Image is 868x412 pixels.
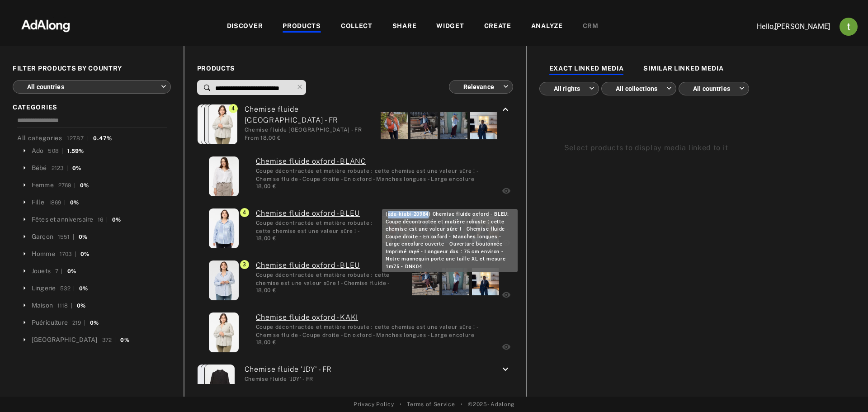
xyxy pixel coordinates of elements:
div: 1118 | [57,302,72,310]
img: ACg8ocJj1Mp6hOb8A41jL1uwSMxz7God0ICt0FEFk954meAQ=s96-c [840,18,858,36]
div: 0.47% [93,134,112,142]
span: FILTER PRODUCTS BY COUNTRY [13,64,171,73]
iframe: Chat Widget [823,369,868,412]
div: 372 | [102,336,116,344]
i: keyboard_arrow_up [500,104,511,115]
p: Hello, [PERSON_NAME] [740,21,830,32]
div: DISCOVER [227,21,263,32]
span: • [461,400,463,408]
div: 0% [67,267,76,275]
a: (ada-kiabi-20984) Chemise fluide oxford - BLEU: Coupe décontractée et matière robuste : cette che... [256,208,376,219]
div: COLLECT [341,21,373,32]
div: From 18,00 € [245,134,374,142]
div: ANALYZE [531,21,563,32]
div: 1703 | [60,250,76,258]
div: 0% [77,302,85,310]
div: 16 | [98,216,108,224]
img: 63233d7d88ed69de3c212112c67096b6.png [6,11,85,38]
span: © 2025 - Adalong [468,400,514,408]
div: SIMILAR LINKED MEDIA [643,64,723,75]
span: PRODUCTS [197,64,513,73]
a: Privacy Policy [354,400,394,408]
div: 18,00 € [256,338,495,346]
div: 0% [90,319,99,327]
div: From 25,00 € [245,383,332,391]
div: All countries [687,76,745,100]
div: Relevance [457,75,509,99]
div: Chemise fluide [GEOGRAPHIC_DATA] - FR [245,126,374,134]
a: (ada-kiabi-21064) Chemise fluide oxford - BLANC: Coupe décontractée et matière robuste : cette ch... [256,156,495,167]
div: Coupe décontractée et matière robuste : cette chemise est une valeur sûre ! - Chemise fluide - Co... [256,219,376,234]
div: 0% [70,199,79,207]
div: Coupe décontractée et matière robuste : cette chemise est une valeur sûre ! - Chemise fluide - Co... [256,323,495,338]
div: 2123 | [52,164,68,172]
span: CATEGORIES [13,103,171,112]
div: All rights [547,76,594,100]
a: (ada-kiabi-21057) Chemise fluide oxford - KAKI: Coupe décontractée et matière robuste : cette che... [256,312,495,323]
img: chemise-fluide-oxford-bleu-dnk04_4_fr1.jpg [201,104,231,144]
div: Femme [32,180,54,190]
div: Coupe décontractée et matière robuste : cette chemise est une valeur sûre ! - Chemise fluide - Co... [256,167,495,182]
div: 2769 | [58,181,75,189]
div: (ada-kiabi-20984) Chemise fluide oxford - BLEU: Coupe décontractée et matière robuste : cette che... [382,209,518,272]
div: 1.59% [67,147,84,155]
span: • [400,400,402,408]
div: [GEOGRAPHIC_DATA] [32,335,98,345]
img: chemise-fluide-jdy-noir-efe68_2_fr1.jpg [205,365,235,404]
div: WIDGET [436,21,464,32]
div: 18,00 € [256,234,376,242]
div: Ado [32,146,43,156]
div: Lingerie [32,284,56,293]
div: All countries [21,75,166,99]
img: chemise-fluide-oxford-blanc-dnk04_2_fr1.jpg [209,156,239,196]
img: chemise-fluide-oxford-bleu-dnk04_1_fr1.jpg [209,260,239,300]
i: keyboard_arrow_down [500,364,511,375]
div: 1869 | [49,199,66,207]
div: 7 | [55,267,63,275]
div: 0% [80,250,89,258]
div: 18,00 € [256,182,495,190]
div: 1551 | [58,233,74,241]
a: Terms of Service [407,400,455,408]
div: Maison [32,301,53,310]
img: chemise-fluide-oxford-bleu-dnk04_4_fr1.jpg [209,208,239,248]
div: Coupe décontractée et matière robuste : cette chemise est une valeur sûre ! - Chemise fluide - Co... [256,271,406,286]
div: Garçon [32,232,53,242]
div: 0% [72,164,81,172]
div: All collections [609,76,672,100]
div: Chemise fluide 'JDY' - FR [245,375,332,383]
div: Jouets [32,266,51,276]
div: 508 | [48,147,63,155]
div: 0% [120,336,129,344]
div: 18,00 € [256,286,406,294]
span: 4 [240,208,249,217]
img: chemise-fluide-oxford-kaki-dnk04_3_fr1.jpg [208,104,238,144]
div: 219 | [72,319,85,327]
img: chemise-fluide-oxford-blanc-dnk04_2_fr1.jpg [198,104,228,144]
img: chemise-fluide-oxford-kaki-dnk04_3_fr1.jpg [209,313,239,352]
div: PRODUCTS [283,21,321,32]
div: 12787 | [67,134,89,142]
span: 3 [240,260,249,269]
div: 0% [80,181,89,189]
a: (ada-kiabi-21077) Chemise fluide oxford - BLEU: Coupe décontractée et matière robuste : cette che... [256,260,406,271]
div: CRM [583,21,599,32]
div: All categories [17,133,112,143]
div: Bébé [32,163,47,173]
div: SHARE [392,21,417,32]
img: chemise-fluide-oxford-bleu-dnk04_1_fr1.jpg [205,104,235,144]
div: Select products to display media linked to it [564,142,830,153]
div: Homme [32,249,55,259]
div: Fille [32,198,44,207]
div: 532 | [60,284,75,293]
div: 0% [79,233,87,241]
div: CREATE [484,21,511,32]
div: 0% [79,284,88,293]
div: Puériculture [32,318,68,327]
div: EXACT LINKED MEDIA [549,64,624,75]
span: 4 [229,104,238,113]
div: 0% [112,216,121,224]
div: Fêtes et anniversaire [32,215,93,224]
button: Account settings [837,15,860,38]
